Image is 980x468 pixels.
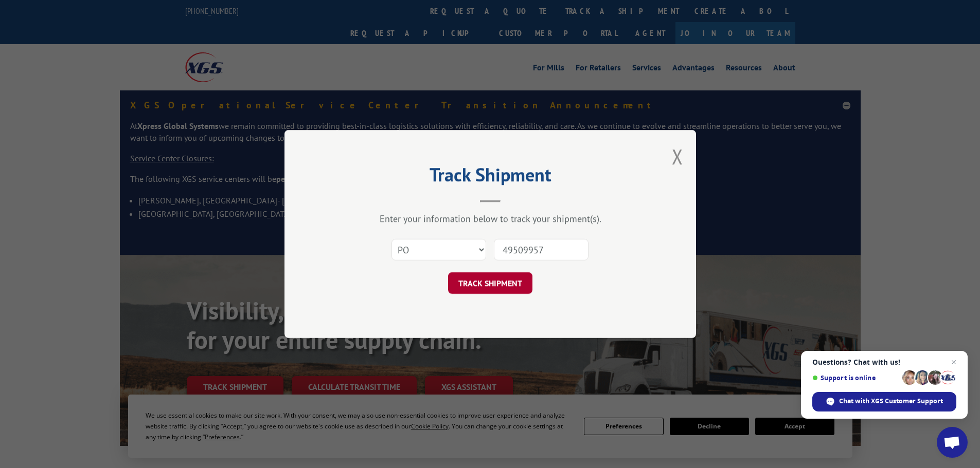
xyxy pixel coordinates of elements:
[839,397,943,406] span: Chat with XGS Customer Support
[336,213,645,224] div: Enter your information below to track your shipment(s).
[494,239,589,260] input: Number(s)
[812,374,899,382] span: Support is online
[937,427,968,458] a: Open chat
[448,272,532,294] button: TRACK SHIPMENT
[812,392,956,411] span: Chat with XGS Customer Support
[672,143,683,170] button: Close modal
[336,167,645,187] h2: Track Shipment
[812,358,956,366] span: Questions? Chat with us!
